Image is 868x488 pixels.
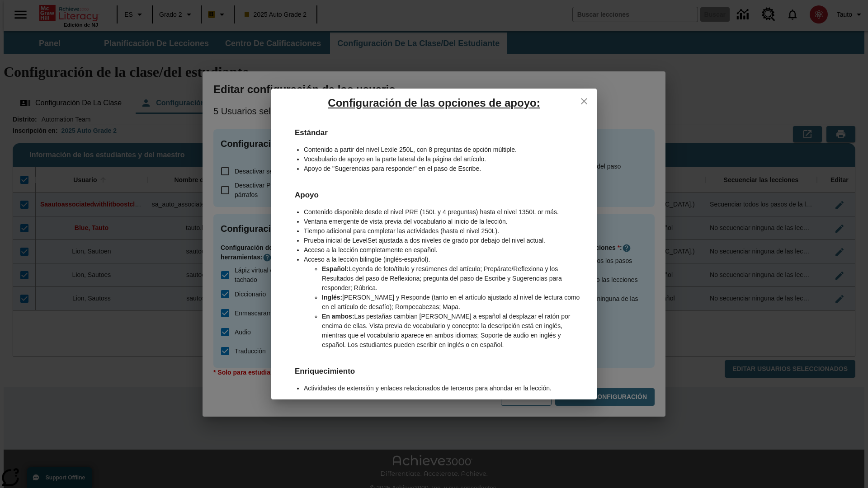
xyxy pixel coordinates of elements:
h5: Configuración de las opciones de apoyo: [271,89,597,117]
li: Ventana emergente de vista previa del vocabulario al inicio de la lección. [304,217,582,226]
li: Las pestañas cambian [PERSON_NAME] a español al desplazar el ratón por encima de ellas. Vista pre... [322,312,582,350]
li: Vocabulario de apoyo en la parte lateral de la página del artículo. [304,155,582,164]
h6: Apoyo [286,180,582,201]
button: close [575,92,593,110]
li: Prueba inicial de LevelSet ajustada a dos niveles de grado por debajo del nivel actual. [304,236,582,245]
h6: Estándar [286,117,582,139]
li: Apoyo de "Sugerencias para responder" en el paso de Escribe. [304,164,582,174]
li: Acceso a la lección completamente en español. [304,245,582,255]
b: En ambos: [322,313,354,320]
li: Tiempo adicional para completar las actividades (hasta el nivel 250L). [304,226,582,236]
li: Leyenda de foto/título y resúmenes del artículo; Prepárate/Reflexiona y los Resultados del paso d... [322,264,582,293]
h6: Enriquecimiento [286,356,582,377]
li: Contenido a partir del nivel Lexile 250L, con 8 preguntas de opción múltiple. [304,145,582,155]
li: Actividades de extensión y enlaces relacionados de terceros para ahondar en la lección. [304,384,582,393]
li: Acceso a la lección bilingüe (inglés-español). [304,255,582,264]
li: [PERSON_NAME] y Responde (tanto en el artículo ajustado al nivel de lectura como en el artículo d... [322,293,582,312]
li: Contenido disponible desde el nivel PRE (150L y 4 preguntas) hasta el nivel 1350L or más. [304,207,582,217]
b: Español: [322,265,349,272]
b: Inglés: [322,294,342,301]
